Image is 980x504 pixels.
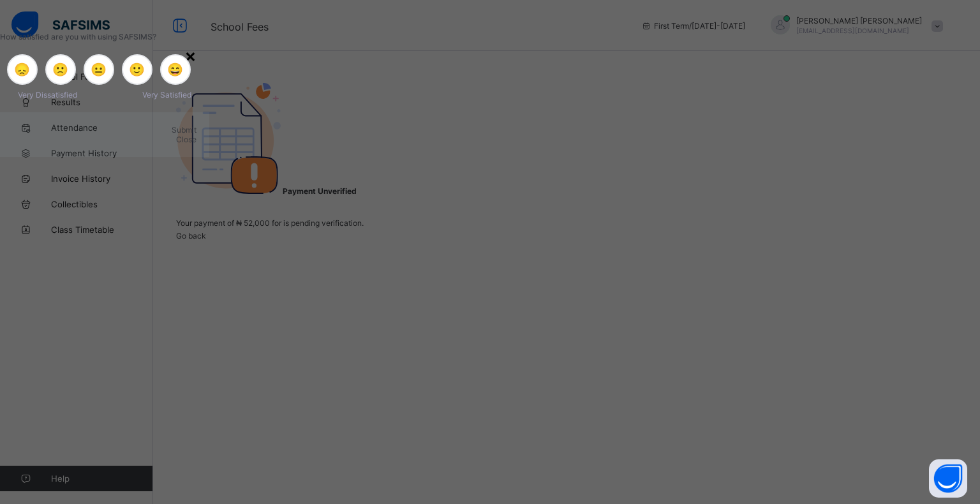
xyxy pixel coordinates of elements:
[14,62,30,77] span: 😞
[176,135,197,144] span: Close
[18,90,77,100] span: Very Dissatisfied
[91,62,107,77] span: 😐
[142,90,191,100] span: Very Satisfied
[184,45,197,66] div: ×
[167,62,183,77] span: 😄
[929,459,967,498] button: Open asap
[172,125,197,135] span: Submit
[52,62,68,77] span: 🙁
[129,62,145,77] span: 🙂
